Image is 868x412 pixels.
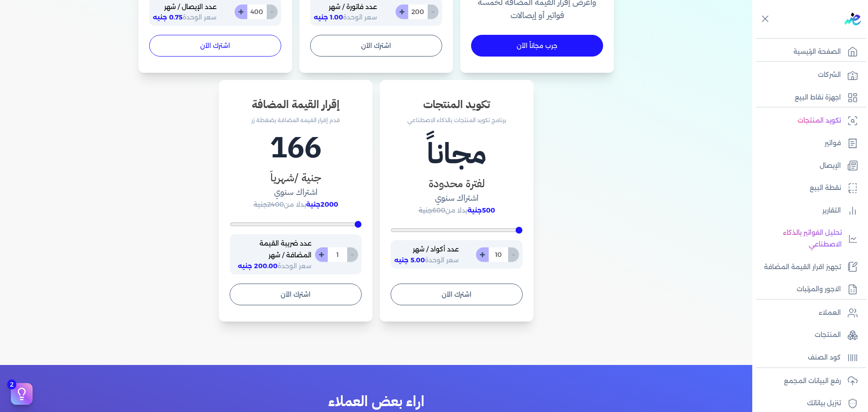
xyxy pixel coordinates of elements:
p: المنتجات [815,329,841,341]
p: بدلا من [230,199,362,211]
p: الصفحة الرئيسية [793,46,841,58]
p: قدم إقرار القيمه المضافة بضغطة زر [230,114,362,126]
p: اجهزة نقاط البيع [795,92,841,104]
p: الاجور والمرتبات [797,284,841,295]
span: سعر الوحدة [314,13,377,21]
span: 2 [7,379,16,389]
span: 5.00 جنيه [394,256,425,264]
h1: 166 [230,126,362,170]
a: المنتجات [752,326,863,345]
a: رفع البيانات المجمع [752,372,863,391]
button: اشترك الآن [391,284,523,305]
p: نقطة البيع [810,182,841,194]
span: 200.00 جنيه [238,262,278,270]
a: تكويد المنتجات [752,111,863,130]
p: تجهيز اقرار القيمة المضافة [764,261,841,273]
h3: تكويد المنتجات [391,96,523,113]
h4: اشتراك سنوي [230,186,362,199]
span: 0.75 جنيه [153,13,183,21]
h3: جنية /شهرياَ [230,170,362,186]
p: عدد فاتورة / شهر [314,1,377,13]
button: اشترك الآن [149,35,281,57]
a: الشركات [752,66,863,85]
a: تجهيز اقرار القيمة المضافة [752,258,863,277]
a: اجهزة نقاط البيع [752,88,863,107]
h4: اشتراك سنوي [391,192,523,205]
button: + [396,5,408,19]
p: فواتير [825,137,841,149]
input: 0 [408,5,428,19]
a: كود الصنف [752,348,863,367]
p: تحليل الفواتير بالذكاء الاصطناعي [757,227,842,250]
h3: لفترة محدودة [391,175,523,192]
p: الإيصال [820,160,841,172]
p: الشركات [818,69,841,81]
span: 1.00 جنيه [314,13,343,21]
button: اشترك الآن [230,284,362,305]
p: عدد أكواد / شهر [394,244,459,256]
button: 2 [11,383,33,405]
span: 600جنية [419,206,445,214]
h1: مجاناً [391,132,523,175]
button: اشترك الآن [310,35,442,57]
p: تنزيل بياناتك [807,398,841,409]
h3: إقرار القيمة المضافة [230,96,362,113]
span: 2000جنية [306,200,338,208]
a: الإيصال [752,156,863,175]
a: الصفحة الرئيسية [752,43,863,62]
span: سعر الوحدة [153,13,217,21]
a: العملاء [752,303,863,322]
p: عدد ضريبة القيمة المضافة / شهر [233,238,311,261]
p: التقارير [822,205,841,217]
p: تكويد المنتجات [797,115,841,127]
a: الاجور والمرتبات [752,280,863,299]
a: نقطة البيع [752,179,863,198]
p: بدلا من [391,205,523,217]
p: كود الصنف [808,352,841,364]
span: 2400جنية [254,200,284,208]
img: logo [844,13,861,25]
p: برنامج تكويد المنتجات بالذكاء الاصطناعي [391,114,523,126]
p: عدد الإيصال / شهر [153,1,217,13]
a: فواتير [752,134,863,153]
a: التقارير [752,201,863,220]
span: سعر الوحدة [394,256,459,264]
input: 0 [327,247,347,262]
span: سعر الوحدة [238,262,311,270]
button: + [235,5,247,19]
p: رفع البيانات المجمع [784,375,841,387]
button: + [476,247,489,262]
input: 0 [247,5,267,19]
span: 500جنية [467,206,495,214]
a: تحليل الفواتير بالذكاء الاصطناعي [752,223,863,254]
button: + [315,247,328,262]
input: 0 [488,247,508,262]
p: العملاء [819,307,841,319]
a: جرب مجاناً الآن [471,35,603,57]
h2: اراء بعض العملاء [101,390,651,412]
